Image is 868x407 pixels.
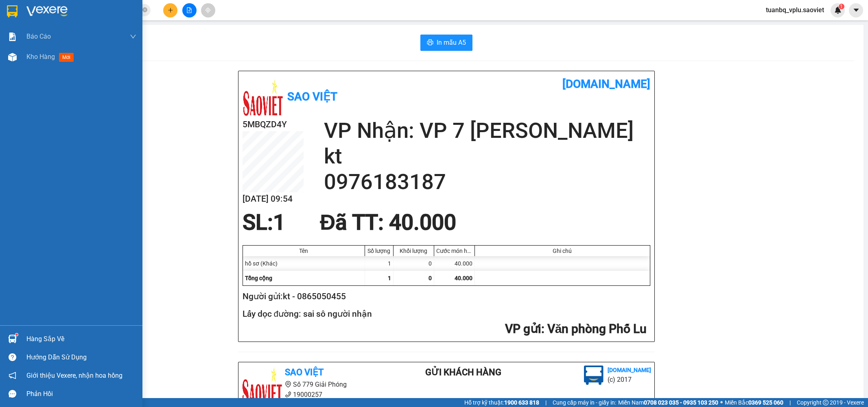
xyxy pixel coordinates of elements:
span: | [789,398,791,407]
strong: 0369 525 060 [748,399,783,406]
div: 40.000 [434,256,475,271]
img: icon-new-feature [834,7,842,14]
div: 0 [394,256,434,271]
button: caret-down [849,3,863,17]
h2: 5MBQZD4Y [243,118,304,131]
button: aim [201,3,215,17]
div: hồ sơ (Khác) [243,256,365,271]
img: logo.jpg [242,366,282,406]
span: SL: [243,210,273,235]
div: 1 [365,256,394,271]
span: phone [285,391,291,398]
span: down [130,33,136,40]
li: 19000257 [242,390,393,400]
strong: 1900 633 818 [504,399,539,406]
span: question-circle [9,353,16,361]
li: Số 779 Giải Phóng [242,379,393,390]
img: logo.jpg [243,77,283,118]
span: copyright [823,400,829,405]
h2: kt [324,144,650,169]
span: 1 [273,210,285,235]
span: 0 [429,275,432,281]
span: In mẫu A5 [437,37,466,48]
img: logo.jpg [584,366,603,385]
button: file-add [182,3,197,17]
span: notification [9,372,16,379]
button: printerIn mẫu A5 [420,35,472,51]
span: Giới thiệu Vexere, nhận hoa hồng [26,370,122,381]
b: Sao Việt [285,367,324,377]
img: warehouse-icon [8,53,17,61]
span: close-circle [142,7,147,12]
span: message [9,390,16,398]
div: Phản hồi [26,388,136,400]
img: solution-icon [8,33,17,41]
div: Số lượng [367,248,391,254]
span: mới [59,53,74,62]
span: Cung cấp máy in - giấy in: [553,398,616,407]
b: Sao Việt [287,90,337,103]
div: Cước món hàng [436,248,472,254]
span: caret-down [853,7,860,14]
h2: : Văn phòng Phố Lu [243,321,647,337]
span: plus [168,7,173,13]
strong: 0708 023 035 - 0935 103 250 [644,399,718,406]
span: aim [205,7,211,13]
div: Hàng sắp về [26,333,136,345]
span: 1 [840,4,843,9]
h2: VP Nhận: VP 7 [PERSON_NAME] [324,118,650,144]
span: tuanbq_vplu.saoviet [759,5,831,15]
span: Miền Bắc [725,398,783,407]
span: ⚪️ [720,401,723,404]
span: Tổng cộng [245,275,272,281]
b: Gửi khách hàng [425,367,501,377]
b: [DOMAIN_NAME] [562,77,650,91]
li: (c) 2017 [608,374,651,385]
span: environment [285,381,291,387]
span: Hỗ trợ kỹ thuật: [464,398,539,407]
div: Khối lượng [396,248,432,254]
span: printer [427,39,433,47]
span: file-add [186,7,192,13]
span: Báo cáo [26,31,51,41]
div: Ghi chú [477,248,648,254]
img: logo-vxr [7,5,17,17]
sup: 1 [839,4,844,9]
span: 1 [388,275,391,281]
div: Hướng dẫn sử dụng [26,351,136,363]
span: | [545,398,547,407]
span: Miền Nam [618,398,718,407]
span: close-circle [142,7,147,14]
span: VP gửi [505,322,541,336]
sup: 1 [15,333,18,336]
span: Đã TT : 40.000 [320,210,456,235]
div: Tên [245,248,363,254]
img: warehouse-icon [8,335,17,343]
h2: 0976183187 [324,169,650,195]
span: 40.000 [455,275,472,281]
h2: Lấy dọc đường: sai sô người nhận [243,307,647,321]
b: [DOMAIN_NAME] [608,367,651,373]
span: Kho hàng [26,53,55,61]
button: plus [163,3,177,17]
h2: Người gửi: kt - 0865050455 [243,290,647,303]
h2: [DATE] 09:54 [243,192,304,206]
